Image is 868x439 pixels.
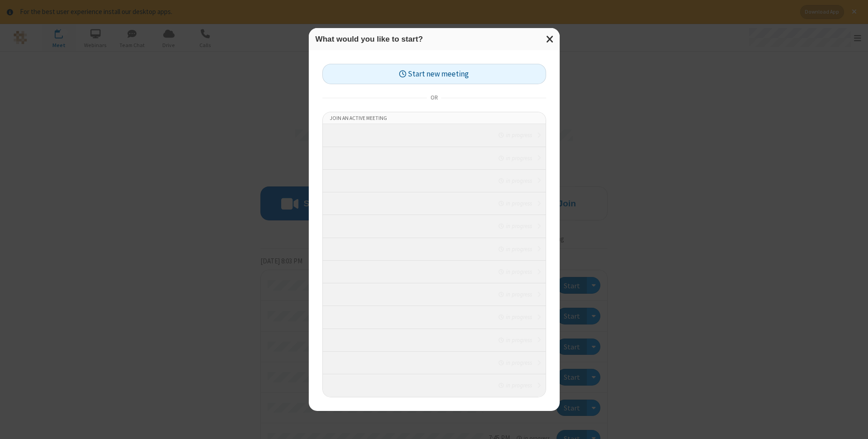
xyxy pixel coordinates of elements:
[499,222,532,230] em: in progress
[499,267,532,276] em: in progress
[499,290,532,299] em: in progress
[499,381,532,390] em: in progress
[499,245,532,253] em: in progress
[316,35,553,43] h3: What would you like to start?
[541,28,560,50] button: Close modal
[499,131,532,139] em: in progress
[427,92,441,105] span: or
[499,177,532,185] em: in progress
[322,64,546,84] button: Start new meeting
[499,199,532,208] em: in progress
[499,154,532,162] em: in progress
[499,336,532,344] em: in progress
[499,358,532,367] em: in progress
[323,112,546,124] li: Join an active meeting
[499,313,532,321] em: in progress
